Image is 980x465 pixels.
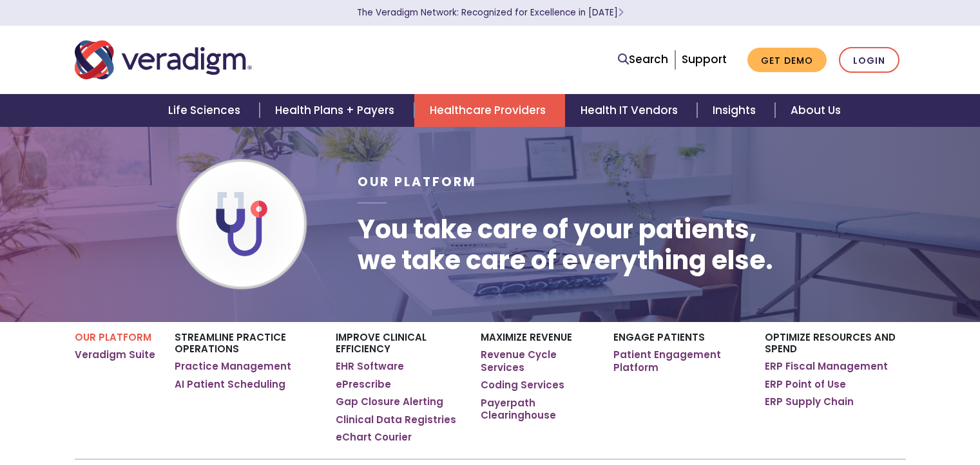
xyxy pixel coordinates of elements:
[765,360,888,373] a: ERP Fiscal Management
[336,395,443,408] a: Gap Closure Alerting
[175,378,285,391] a: AI Patient Scheduling
[336,431,412,444] a: eChart Courier
[358,173,477,191] span: Our Platform
[765,395,854,408] a: ERP Supply Chain
[613,348,745,374] a: Patient Engagement Platform
[357,6,624,19] a: The Veradigm Network: Recognized for Excellence in [DATE]Learn More
[481,379,564,392] a: Coding Services
[153,94,260,127] a: Life Sciences
[336,413,456,426] a: Clinical Data Registries
[481,348,593,374] a: Revenue Cycle Services
[75,39,252,81] img: Veradigm logo
[358,214,773,276] h1: You take care of your patients, we take care of everything else.
[765,378,846,391] a: ERP Point of Use
[839,47,899,73] a: Login
[682,52,727,67] a: Support
[175,360,291,373] a: Practice Management
[336,360,404,373] a: EHR Software
[747,48,827,73] a: Get Demo
[618,6,624,19] span: Learn More
[481,397,593,422] a: Payerpath Clearinghouse
[260,94,414,127] a: Health Plans + Payers
[414,94,565,127] a: Healthcare Providers
[697,94,775,127] a: Insights
[618,51,668,68] a: Search
[775,94,856,127] a: About Us
[565,94,697,127] a: Health IT Vendors
[75,348,155,361] a: Veradigm Suite
[336,378,391,391] a: ePrescribe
